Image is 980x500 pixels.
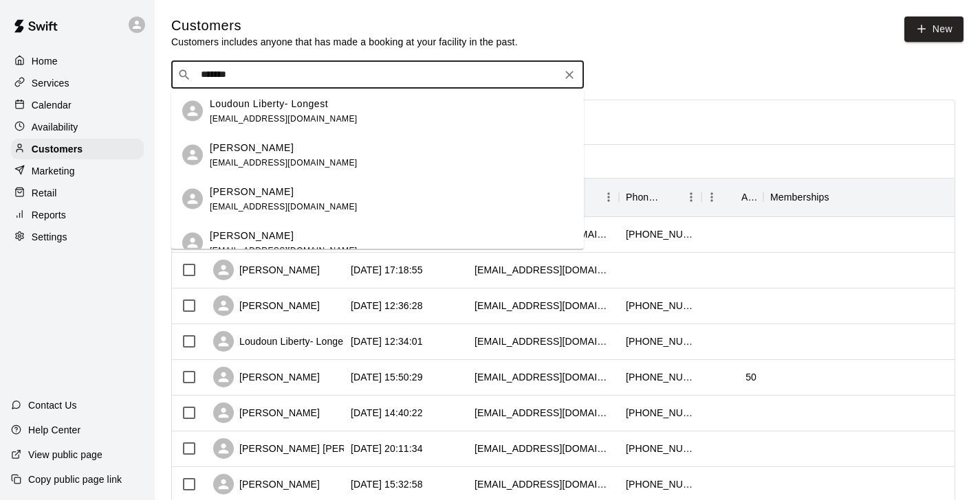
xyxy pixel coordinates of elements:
[351,406,423,420] div: 2025-07-31 14:40:22
[11,205,144,225] a: Reports
[741,178,756,216] div: Age
[475,299,612,312] div: rworley792@gmail.com
[28,398,77,412] p: Contact Us
[32,142,83,156] p: Customers
[210,140,294,155] p: [PERSON_NAME]
[701,187,722,207] button: Menu
[11,117,144,137] a: Availability
[626,370,695,384] div: +15715122995
[213,402,320,423] div: [PERSON_NAME]
[213,474,320,495] div: [PERSON_NAME]
[182,145,203,166] div: Amanda Longest
[11,95,144,115] a: Calendar
[475,370,612,384] div: dperssonca@gmail.com
[475,334,612,348] div: loudounlibertylongest@gmail.com
[182,233,203,253] div: Rory Longest
[662,187,681,207] button: Sort
[32,164,75,178] p: Marketing
[32,76,69,90] p: Services
[210,245,358,255] span: [EMAIL_ADDRESS][DOMAIN_NAME]
[171,61,584,89] div: Search customers by name or email
[213,331,351,352] div: Loudoun Liberty- Longest
[475,477,612,491] div: m.steele82@gmail.com
[210,201,358,211] span: [EMAIL_ADDRESS][DOMAIN_NAME]
[11,51,144,71] a: Home
[210,96,328,111] p: Loudoun Liberty- Longest
[171,35,518,49] p: Customers includes anyone that has made a booking at your facility in the past.
[32,208,66,222] p: Reports
[28,423,80,437] p: Help Center
[619,178,701,216] div: Phone Number
[626,227,695,241] div: +15714300205
[32,98,72,112] p: Calendar
[32,186,57,200] p: Retail
[475,406,612,420] div: acw03@msn.com
[11,161,144,181] a: Marketing
[213,295,320,316] div: [PERSON_NAME]
[475,263,612,277] div: victorvargas1685@gmail.com
[351,442,423,455] div: 2025-07-30 20:11:34
[351,334,423,348] div: 2025-08-06 12:34:01
[210,157,358,167] span: [EMAIL_ADDRESS][DOMAIN_NAME]
[745,370,756,384] div: 50
[722,187,741,207] button: Sort
[626,477,695,491] div: +18436478504
[210,228,294,242] p: [PERSON_NAME]
[32,120,78,134] p: Availability
[770,178,829,216] div: Memberships
[351,477,423,491] div: 2025-07-30 15:32:58
[351,263,423,277] div: 2025-08-06 17:18:55
[468,178,619,216] div: Email
[11,183,144,203] a: Retail
[763,178,970,216] div: Memberships
[28,448,102,462] p: View public page
[213,260,320,280] div: [PERSON_NAME]
[701,178,763,216] div: Age
[182,101,203,122] div: Loudoun Liberty- Longest
[626,299,695,312] div: +17039197242
[182,189,203,209] div: Isabela Longest
[32,54,58,68] p: Home
[11,227,144,247] a: Settings
[626,442,695,455] div: +17039446231
[904,16,963,42] a: New
[351,299,423,312] div: 2025-08-06 12:36:28
[626,334,695,348] div: +18458071589
[626,406,695,420] div: +15408780662
[210,113,358,123] span: [EMAIL_ADDRESS][DOMAIN_NAME]
[11,73,144,93] a: Services
[28,473,122,486] p: Copy public page link
[213,367,320,387] div: [PERSON_NAME]
[681,187,701,207] button: Menu
[213,438,403,459] div: [PERSON_NAME] [PERSON_NAME]
[171,16,518,35] h5: Customers
[11,139,144,159] a: Customers
[475,442,612,455] div: mamonroeguerrero@gmail.com
[560,65,579,84] button: Clear
[598,187,619,207] button: Menu
[949,187,970,207] button: Menu
[829,187,849,207] button: Sort
[210,184,294,198] p: [PERSON_NAME]
[32,230,67,244] p: Settings
[626,178,662,216] div: Phone Number
[351,370,423,384] div: 2025-07-31 15:50:29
